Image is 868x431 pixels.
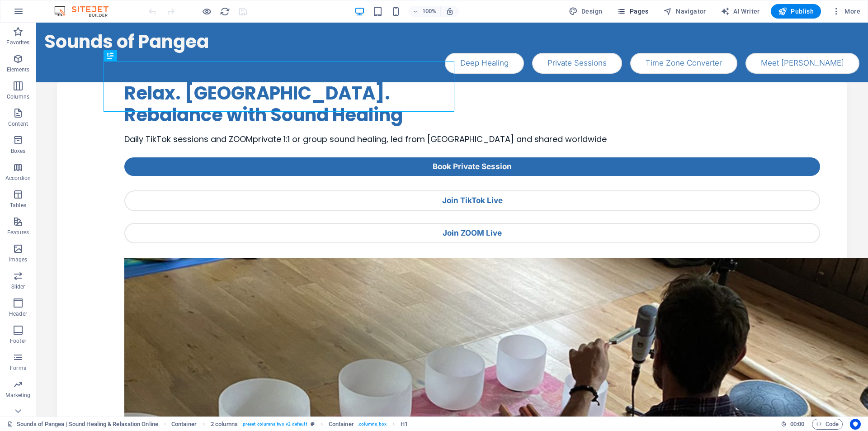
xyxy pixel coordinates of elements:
[771,4,821,19] button: Publish
[422,6,437,17] h6: 100%
[446,7,454,15] i: On resize automatically adjust zoom level to fit chosen device.
[220,6,230,17] i: Reload page
[11,147,26,155] p: Boxes
[9,310,27,317] p: Header
[201,6,212,17] button: Click here to leave preview mode and continue editing
[7,66,30,73] p: Elements
[52,6,120,17] img: Editor Logo
[6,39,29,46] p: Favorites
[9,256,28,263] p: Images
[219,6,230,17] button: reload
[10,202,26,209] p: Tables
[828,4,864,19] button: More
[241,419,307,430] span: . preset-columns-two-v2-default
[781,419,805,430] h6: Session time
[565,4,606,19] div: Design (Ctrl+Alt+Y)
[5,175,31,182] p: Accordion
[329,419,354,430] span: Click to select. Double-click to edit
[171,419,408,430] nav: breadcrumb
[797,421,798,427] span: :
[569,7,603,16] span: Design
[401,419,408,430] span: Click to select. Double-click to edit
[211,419,238,430] span: Click to select. Double-click to edit
[7,229,29,236] p: Features
[721,7,760,16] span: AI Writer
[617,7,648,16] span: Pages
[565,4,606,19] button: Design
[8,120,28,128] p: Content
[850,419,861,430] button: Usercentrics
[171,419,197,430] span: Click to select. Double-click to edit
[613,4,652,19] button: Pages
[663,7,706,16] span: Navigator
[10,337,26,345] p: Footer
[816,419,839,430] span: Code
[832,7,860,16] span: More
[10,365,26,372] p: Forms
[790,419,804,430] span: 00 00
[358,419,387,430] span: . columns-box
[717,4,764,19] button: AI Writer
[812,419,843,430] button: Code
[11,283,25,290] p: Slider
[409,6,441,17] button: 100%
[311,422,315,426] i: This element is a customizable preset
[7,419,158,430] a: Sounds of Pangea | Sound Healing & Relaxation Online
[7,93,29,100] p: Columns
[660,4,710,19] button: Navigator
[5,392,30,399] p: Marketing
[778,7,814,16] span: Publish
